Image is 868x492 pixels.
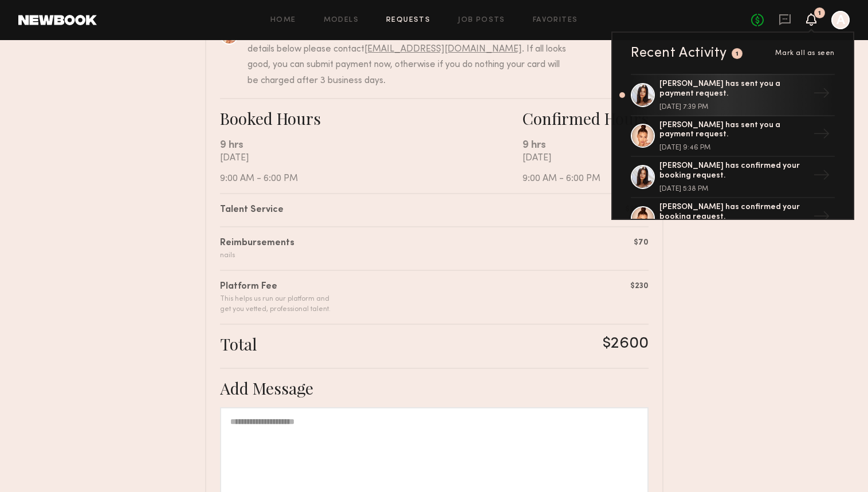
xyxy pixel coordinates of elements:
[631,157,835,198] a: [PERSON_NAME] has confirmed your booking request.[DATE] 5:38 PM→
[220,203,284,217] div: Talent Service
[324,17,359,24] a: Models
[808,203,835,233] div: →
[523,153,649,184] div: [DATE] 9:00 AM - 6:00 PM
[631,46,727,60] div: Recent Activity
[634,237,649,249] div: $70
[220,108,523,128] div: Booked Hours
[220,153,523,184] div: [DATE] 9:00 AM - 6:00 PM
[603,334,649,354] div: $2600
[808,121,835,151] div: →
[270,17,296,24] a: Home
[220,137,523,153] div: 9 hrs
[631,116,835,158] a: [PERSON_NAME] has sent you a payment request.[DATE] 9:46 PM→
[220,237,294,250] div: Reimbursements
[736,51,739,57] div: 1
[659,162,808,181] div: [PERSON_NAME] has confirmed your booking request.
[386,17,430,24] a: Requests
[458,17,505,24] a: Job Posts
[831,11,850,29] a: A
[220,250,294,261] div: nails
[808,80,835,110] div: →
[220,334,257,354] div: Total
[220,280,331,294] div: Platform Fee
[220,378,649,398] div: Add Message
[659,203,808,222] div: [PERSON_NAME] has confirmed your booking request.
[659,104,808,111] div: [DATE] 7:39 PM
[630,280,649,292] div: $230
[364,45,522,54] a: [EMAIL_ADDRESS][DOMAIN_NAME]
[523,108,649,128] div: Confirmed Hours
[659,121,808,140] div: [PERSON_NAME] has sent you a payment request.
[659,186,808,192] div: [DATE] 5:38 PM
[775,50,835,57] span: Mark all as seen
[659,80,808,99] div: [PERSON_NAME] has sent you a payment request.
[248,26,569,89] div: Layla P. has submitted the following invoice. If you disagree with any of the details below pleas...
[818,10,821,17] div: 1
[533,17,578,24] a: Favorites
[523,137,649,153] div: 9 hrs
[220,294,331,314] div: This helps us run our platform and get you vetted, professional talent.
[631,198,835,239] a: [PERSON_NAME] has confirmed your booking request.→
[659,144,808,151] div: [DATE] 9:46 PM
[631,74,835,116] a: [PERSON_NAME] has sent you a payment request.[DATE] 7:39 PM→
[808,162,835,192] div: →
